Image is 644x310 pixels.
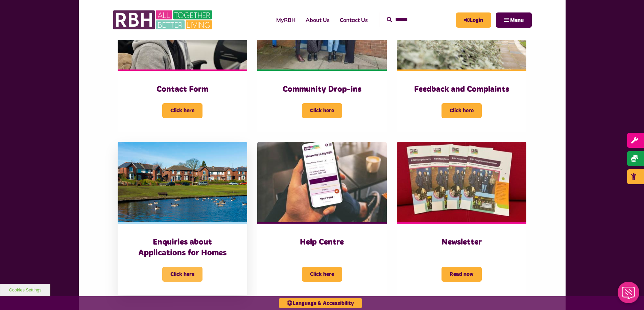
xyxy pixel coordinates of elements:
[456,12,491,28] a: MyRBH
[118,142,247,295] a: Enquiries about Applications for Homes Click here
[279,298,362,308] button: Language & Accessibility
[387,12,449,27] input: Search
[397,142,526,223] img: RBH Newsletter Copies
[302,267,342,282] span: Click here
[397,142,526,295] a: Newsletter Read now
[257,142,387,223] img: Myrbh Man Wth Mobile Correct
[271,84,373,95] h3: Community Drop-ins
[442,267,482,282] span: Read now
[301,11,335,29] a: About Us
[271,237,373,248] h3: Help Centre
[614,280,644,310] iframe: Netcall Web Assistant for live chat
[113,7,214,33] img: RBH
[442,103,482,118] span: Click here
[510,18,524,23] span: Menu
[496,12,532,28] button: Navigation
[335,11,373,29] a: Contact Us
[162,103,202,118] span: Click here
[257,142,387,295] a: Help Centre Click here
[131,84,234,95] h3: Contact Form
[162,267,202,282] span: Click here
[410,237,513,248] h3: Newsletter
[302,103,342,118] span: Click here
[410,84,513,95] h3: Feedback and Complaints
[271,11,301,29] a: MyRBH
[118,142,247,223] img: Dewhirst Rd 03
[131,237,234,258] h3: Enquiries about Applications for Homes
